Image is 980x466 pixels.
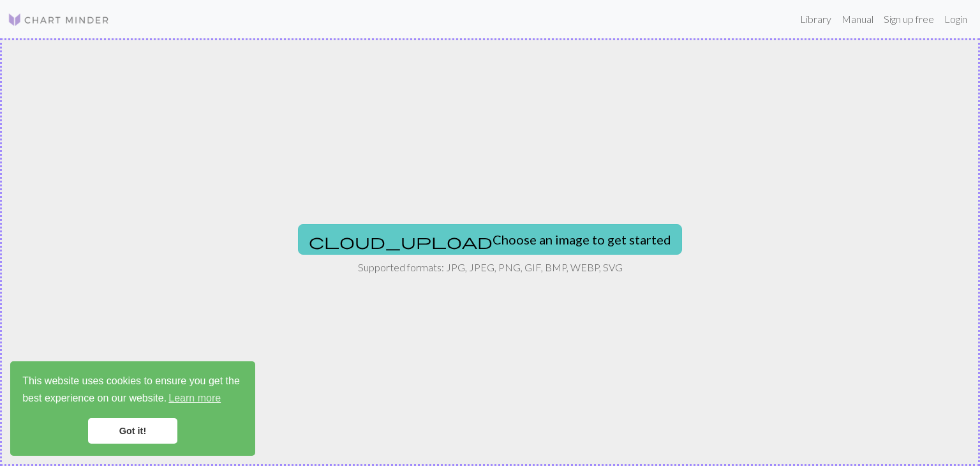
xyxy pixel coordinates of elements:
[836,6,879,32] a: Manual
[8,12,110,27] img: Logo
[795,6,836,32] a: Library
[358,260,623,275] p: Supported formats: JPG, JPEG, PNG, GIF, BMP, WEBP, SVG
[88,418,177,444] a: dismiss cookie message
[22,373,243,408] span: This website uses cookies to ensure you get the best experience on our website.
[879,6,939,32] a: Sign up free
[167,389,223,408] a: learn more about cookies
[309,232,493,250] span: cloud_upload
[10,361,255,456] div: cookieconsent
[939,6,972,32] a: Login
[298,224,682,255] button: Choose an image to get started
